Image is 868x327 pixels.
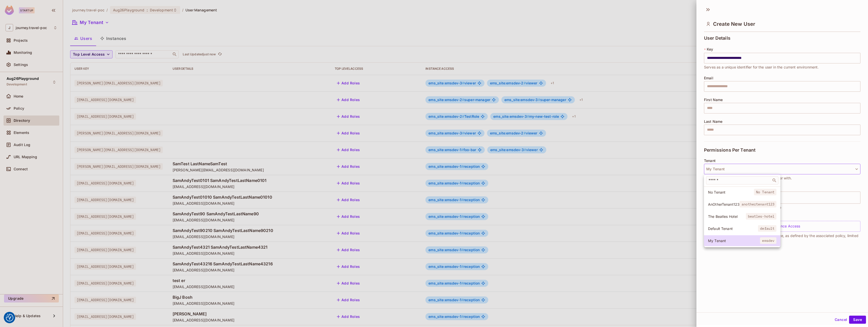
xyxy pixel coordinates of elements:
[760,237,776,244] span: emsdev
[740,201,776,207] span: anothertenant123
[6,314,13,321] button: Consent Preferences
[746,213,777,220] span: beatles-hotel
[758,225,776,232] span: default
[708,190,754,195] span: No Tenant
[708,214,746,219] span: The Beatles Hotel
[708,202,740,207] span: AnOtherTenant123
[708,226,758,231] span: Default Tenant
[708,238,760,243] span: My Tenant
[6,314,13,321] img: Revisit consent button
[754,189,776,195] span: No Tenant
